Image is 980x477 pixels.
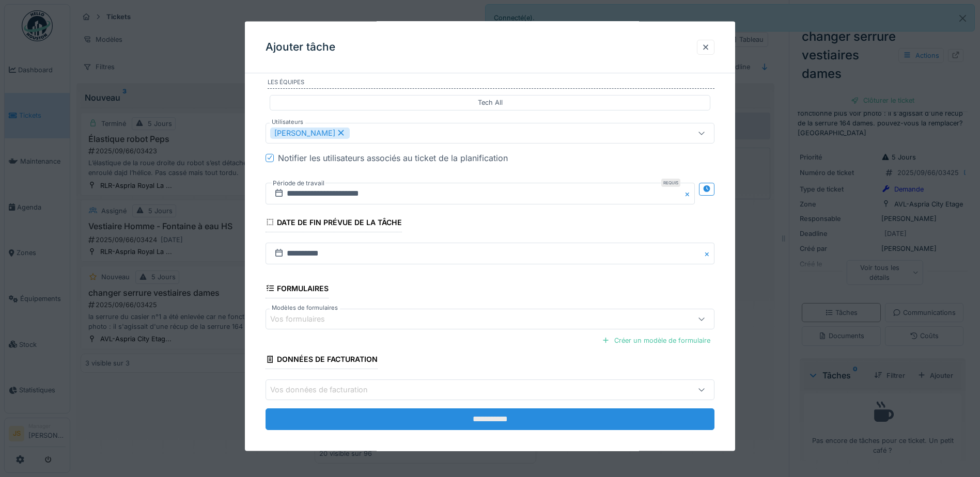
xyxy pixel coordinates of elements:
[268,77,714,89] label: Les équipes
[278,151,508,164] div: Notifier les utilisateurs associés au ticket de la planification
[270,117,305,126] label: Utilisateurs
[272,177,325,188] label: Période de travail
[270,303,340,312] label: Modèles de formulaires
[270,127,350,138] div: [PERSON_NAME]
[703,242,714,264] button: Close
[270,384,382,395] div: Vos données de facturation
[661,178,680,186] div: Requis
[683,182,695,204] button: Close
[266,41,335,54] h3: Ajouter tâche
[270,313,339,325] div: Vos formulaires
[266,214,402,232] div: Date de fin prévue de la tâche
[598,333,714,347] div: Créer un modèle de formulaire
[266,352,378,369] div: Données de facturation
[478,98,503,107] div: Tech All
[266,280,329,298] div: Formulaires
